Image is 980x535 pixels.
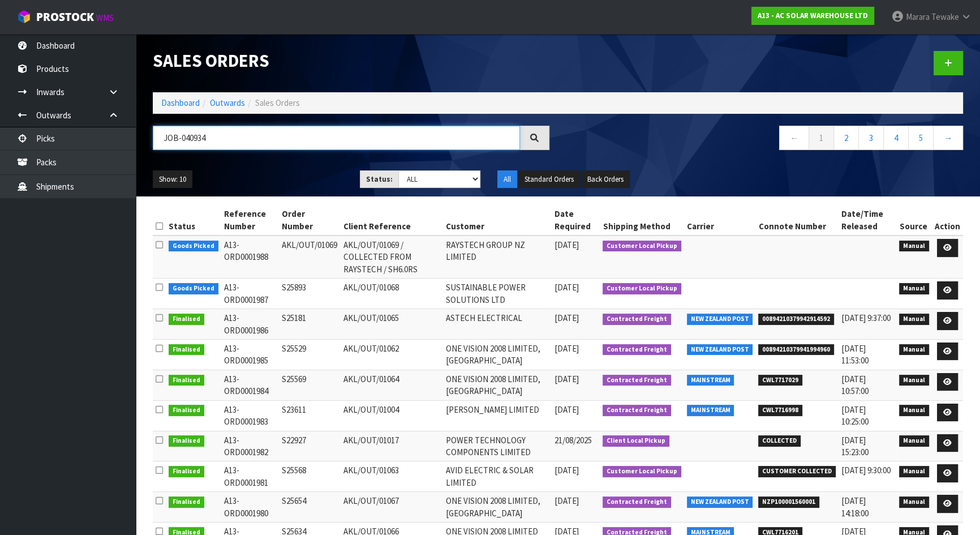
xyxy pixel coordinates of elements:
td: SUSTAINABLE POWER SOLUTIONS LTD [443,279,552,309]
th: Customer [443,205,552,236]
h1: Sales Orders [153,51,549,70]
span: CWL7716998 [758,405,802,416]
span: MAINSTREAM [687,375,734,386]
td: AKL/OUT/01064 [341,370,443,400]
span: ProStock [36,10,94,24]
span: [DATE] [555,495,579,506]
span: Manual [899,283,929,294]
small: WMS [96,12,114,23]
span: Finalised [169,375,204,386]
span: Manual [899,314,929,325]
td: A13-ORD0001980 [221,492,280,523]
td: AKL/OUT/01067 [341,492,443,523]
td: POWER TECHNOLOGY COMPONENTS LIMITED [443,431,552,461]
td: S25569 [279,370,340,400]
th: Shipping Method [600,205,684,236]
span: Manual [899,497,929,508]
input: Search sales orders [153,126,520,150]
th: Date/Time Released [839,205,897,236]
img: cube-alt.png [17,10,31,24]
th: Source [896,205,932,236]
td: AKL/OUT/01069 / COLLECTED FROM RAYSTECH / SH6.0RS [341,236,443,279]
td: ASTECH ELECTRICAL [443,309,552,340]
span: [DATE] [555,343,579,354]
span: 00894210379942914592 [758,314,834,325]
button: Standard Orders [518,170,580,189]
td: S25893 [279,279,340,309]
td: AKL/OUT/01063 [341,461,443,492]
span: [DATE] 14:18:00 [841,495,869,518]
span: [DATE] [555,313,579,323]
a: 1 [809,126,834,150]
td: AKL/OUT/01062 [341,339,443,370]
th: Reference Number [221,205,280,236]
span: NEW ZEALAND POST [687,314,753,325]
span: [DATE] 9:37:00 [841,313,891,323]
span: NEW ZEALAND POST [687,344,753,356]
td: [PERSON_NAME] LIMITED [443,400,552,431]
span: [DATE] 9:30:00 [841,465,891,476]
span: Customer Local Pickup [603,466,681,477]
span: Finalised [169,435,204,447]
span: 21/08/2025 [555,435,592,446]
span: NZP100001560001 [758,497,819,508]
span: NEW ZEALAND POST [687,497,753,508]
th: Client Reference [341,205,443,236]
th: Action [932,205,963,236]
a: 4 [883,126,909,150]
span: Customer Local Pickup [603,283,681,294]
a: 2 [833,126,859,150]
span: Contracted Freight [603,314,671,325]
td: AKL/OUT/01065 [341,309,443,340]
nav: Page navigation [566,126,963,153]
span: Goods Picked [169,283,218,294]
span: Marara [906,11,930,22]
th: Status [166,205,221,236]
td: A13-ORD0001981 [221,461,280,492]
span: CWL7717029 [758,375,802,386]
td: A13-ORD0001983 [221,400,280,431]
th: Connote Number [755,205,839,236]
td: S25529 [279,339,340,370]
a: → [933,126,963,150]
a: Dashboard [161,97,200,108]
span: [DATE] [555,404,579,415]
td: S25654 [279,492,340,523]
span: [DATE] [555,282,579,293]
span: [DATE] 11:53:00 [841,343,869,366]
td: ONE VISION 2008 LIMITED, [GEOGRAPHIC_DATA] [443,492,552,523]
span: Contracted Freight [603,344,671,356]
span: [DATE] [555,239,579,250]
strong: Status: [366,174,393,184]
span: Finalised [169,344,204,356]
td: ONE VISION 2008 LIMITED, [GEOGRAPHIC_DATA] [443,339,552,370]
span: Customer Local Pickup [603,241,681,252]
span: CUSTOMER COLLECTED [758,466,836,477]
span: Sales Orders [255,97,300,108]
td: A13-ORD0001982 [221,431,280,461]
span: [DATE] [555,465,579,476]
td: AKL/OUT/01004 [341,400,443,431]
span: Goods Picked [169,241,218,252]
span: [DATE] 10:57:00 [841,374,869,396]
span: Finalised [169,314,204,325]
span: Tewake [931,11,959,22]
span: [DATE] [555,374,579,384]
a: ← [779,126,809,150]
a: 3 [858,126,884,150]
button: Show: 10 [153,170,192,189]
td: S23611 [279,400,340,431]
span: Client Local Pickup [603,435,669,447]
span: Manual [899,241,929,252]
span: MAINSTREAM [687,405,734,416]
span: Manual [899,344,929,356]
button: Back Orders [581,170,630,189]
td: S25568 [279,461,340,492]
a: 5 [908,126,934,150]
td: A13-ORD0001985 [221,339,280,370]
span: Contracted Freight [603,497,671,508]
span: [DATE] 10:25:00 [841,404,869,427]
span: Manual [899,405,929,416]
span: Manual [899,375,929,386]
th: Carrier [684,205,756,236]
